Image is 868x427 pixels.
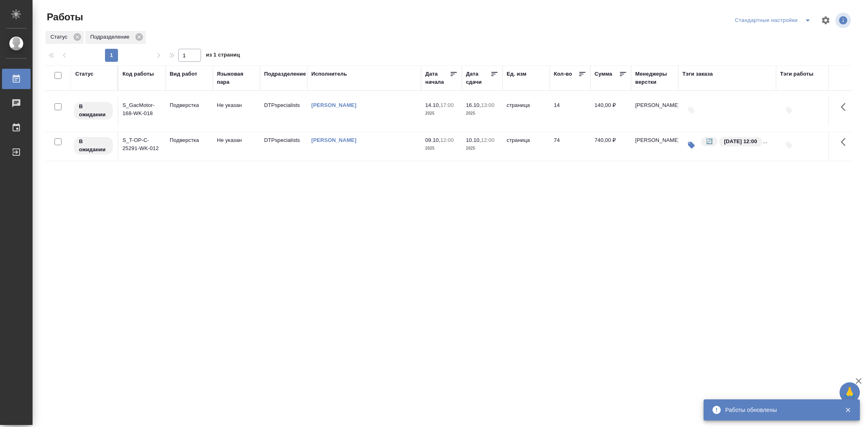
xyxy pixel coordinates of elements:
[816,11,835,30] span: Настроить таблицу
[170,70,197,78] div: Вид работ
[550,132,590,161] td: 74
[836,97,855,117] button: Здесь прячутся важные кнопки
[840,382,860,403] button: 🙏
[466,109,498,118] p: 2025
[780,136,798,154] button: Добавить тэги
[635,70,674,86] div: Менеджеры верстки
[682,70,713,78] div: Тэги заказа
[425,137,440,143] p: 09.10,
[217,70,256,86] div: Языковая пара
[554,70,572,78] div: Кол-во
[843,384,857,401] span: 🙏
[466,102,481,108] p: 16.10,
[466,144,498,152] p: 2025
[425,70,450,86] div: Дата начала
[425,102,440,108] p: 14.10,
[118,132,166,161] td: S_T-OP-C-25291-WK-012
[835,13,853,28] span: Посмотреть информацию
[45,11,83,24] span: Работы
[73,136,114,155] div: Исполнитель назначен, приступать к работе пока рано
[700,136,767,147] div: 🔄️, 10.10.2025 12:00, передать на подвёрстку
[780,101,798,119] button: Добавить тэги
[206,50,240,62] span: из 1 страниц
[466,137,481,143] p: 10.10,
[733,14,816,27] div: split button
[780,70,813,78] div: Тэги работы
[724,137,757,146] p: [DATE] 12:00
[85,31,146,44] div: Подразделение
[213,97,260,126] td: Не указан
[507,70,527,78] div: Ед. изм
[170,136,209,144] p: Подверстка
[311,137,356,143] a: [PERSON_NAME]
[840,406,856,414] button: Закрыть
[590,132,631,161] td: 740,00 ₽
[311,70,347,78] div: Исполнитель
[425,144,458,152] p: 2025
[264,70,306,78] div: Подразделение
[90,33,132,41] p: Подразделение
[425,109,458,118] p: 2025
[725,406,833,414] div: Работы обновлены
[635,136,674,144] p: [PERSON_NAME]
[481,102,494,108] p: 13:00
[79,137,108,154] p: В ожидании
[213,132,260,161] td: Не указан
[122,70,154,78] div: Код работы
[79,102,108,119] p: В ожидании
[550,97,590,126] td: 14
[260,97,307,126] td: DTPspecialists
[170,101,209,109] p: Подверстка
[706,137,713,146] p: 🔄️
[590,97,631,126] td: 140,00 ₽
[118,97,166,126] td: S_GacMotor-168-WK-018
[595,70,612,78] div: Сумма
[50,33,70,41] p: Статус
[503,97,550,126] td: страница
[440,137,454,143] p: 12:00
[481,137,494,143] p: 12:00
[46,31,84,44] div: Статус
[75,70,94,78] div: Статус
[836,132,855,152] button: Здесь прячутся важные кнопки
[503,132,550,161] td: страница
[73,101,114,120] div: Исполнитель назначен, приступать к работе пока рано
[260,132,307,161] td: DTPspecialists
[440,102,454,108] p: 17:00
[466,70,490,86] div: Дата сдачи
[682,101,700,119] button: Добавить тэги
[635,101,674,109] p: [PERSON_NAME]
[682,136,700,154] button: Изменить тэги
[311,102,356,108] a: [PERSON_NAME]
